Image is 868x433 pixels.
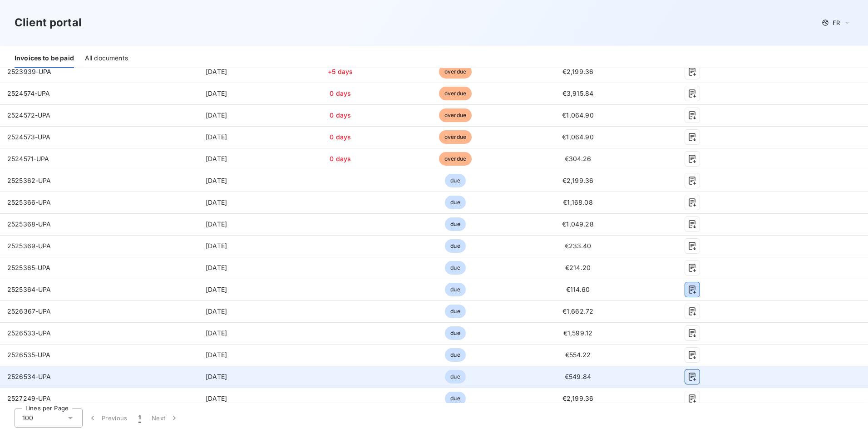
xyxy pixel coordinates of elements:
span: €1,599.12 [563,329,592,337]
span: [DATE] [206,329,227,337]
span: €1,662.72 [562,307,593,315]
h3: Client portal [15,15,82,31]
span: €233.40 [565,242,592,250]
span: €1,064.90 [562,133,593,141]
span: [DATE] [206,242,227,250]
span: €2,199.36 [562,177,593,184]
span: €304.26 [565,155,592,162]
span: due [445,174,465,187]
span: 2523939-UPA [7,68,52,75]
span: due [445,326,465,340]
span: €2,199.36 [562,394,593,402]
button: Previous [83,408,133,428]
span: €549.84 [565,373,591,380]
span: [DATE] [206,155,227,162]
span: [DATE] [206,133,227,141]
span: overdue [439,108,472,122]
span: €214.20 [565,264,591,271]
span: overdue [439,152,472,166]
span: due [445,348,465,362]
span: [DATE] [206,285,227,293]
span: 2525369-UPA [7,242,51,250]
span: due [445,392,465,405]
span: 2526534-UPA [7,373,51,380]
span: 2524572-UPA [7,111,51,119]
span: 0 days [330,133,351,141]
span: overdue [439,130,472,144]
span: €3,915.84 [562,89,593,97]
span: 2525366-UPA [7,198,51,206]
span: 100 [22,413,33,423]
span: 2525365-UPA [7,264,51,271]
span: 0 days [330,111,351,119]
span: [DATE] [206,351,227,359]
span: 2524574-UPA [7,89,50,97]
span: [DATE] [206,220,227,228]
span: 2527249-UPA [7,394,51,402]
button: Next [146,408,184,428]
span: +5 days [328,68,353,75]
span: 2525364-UPA [7,285,51,293]
span: due [445,305,465,318]
span: €1,049.28 [562,220,593,228]
span: 2526535-UPA [7,351,51,359]
span: 2525362-UPA [7,177,51,184]
span: [DATE] [206,89,227,97]
span: due [445,370,465,384]
span: [DATE] [206,264,227,271]
span: [DATE] [206,307,227,315]
span: 2526533-UPA [7,329,51,337]
span: 2524573-UPA [7,133,51,141]
span: due [445,217,465,231]
div: Invoices to be paid [15,49,74,68]
span: 2526367-UPA [7,307,51,315]
span: €2,199.36 [562,68,593,75]
span: 2525368-UPA [7,220,51,228]
span: 0 days [330,155,351,162]
span: €1,064.90 [562,111,593,119]
span: [DATE] [206,111,227,119]
span: due [445,283,465,296]
span: due [445,239,465,253]
span: overdue [439,87,472,100]
span: 0 days [330,89,351,97]
span: 2524571-UPA [7,155,49,162]
span: €114.60 [566,285,590,293]
span: [DATE] [206,198,227,206]
span: overdue [439,65,472,79]
div: All documents [85,49,128,68]
span: due [445,196,465,209]
span: due [445,261,465,275]
span: €554.22 [565,351,591,359]
span: €1,168.08 [563,198,592,206]
span: [DATE] [206,394,227,402]
button: 1 [133,408,146,428]
span: [DATE] [206,68,227,75]
span: 1 [138,413,141,423]
span: [DATE] [206,177,227,184]
span: FR [833,19,840,26]
span: [DATE] [206,373,227,380]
